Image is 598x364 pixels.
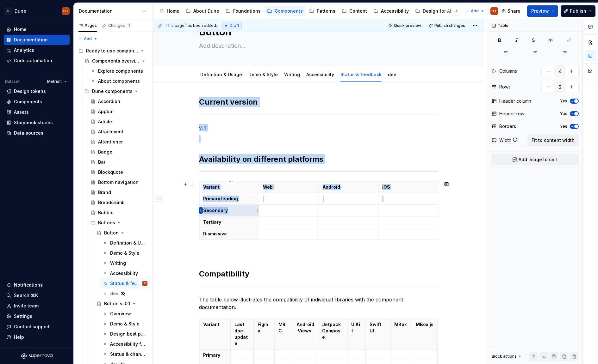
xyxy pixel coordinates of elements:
a: Button [94,228,150,238]
div: Explore components [98,68,143,74]
div: Bar [98,159,105,165]
a: dev [388,72,396,77]
div: Components overview [92,58,140,64]
div: Writing [282,68,302,81]
div: Documentation [79,8,139,14]
h2: Current version [199,97,438,107]
div: Status & feedback [338,68,384,81]
p: MRC [278,321,289,334]
a: Demo & Style [100,248,150,258]
p: Variant [203,184,255,190]
div: Rows [499,84,511,90]
a: Status & changelog [100,349,150,359]
a: Definition & Usage [100,238,150,248]
div: Data sources [14,130,43,136]
div: Definition & Usage [110,240,146,246]
textarea: Button [198,24,437,39]
div: Accessibility [110,270,138,276]
div: Block actions [492,352,522,361]
div: Search ⌘K [14,292,38,299]
button: Add [463,7,487,15]
a: Supernova Logo [21,353,53,359]
button: DDuneDT [1,4,72,18]
p: UIKit [351,321,362,334]
a: Overview [100,309,150,319]
div: Analytics [14,47,34,53]
div: Ready to use components [76,46,150,56]
div: Invite team [14,303,39,309]
a: Design best practices [100,329,150,339]
a: Explore components [88,66,150,76]
p: v. 1 [199,124,438,131]
a: Accordion [88,96,150,106]
div: About components [98,78,140,84]
div: Header row [499,111,524,117]
div: Contact support [14,324,50,330]
button: Share [498,5,525,17]
a: Breadcrumb [88,197,150,208]
div: Bottom navigation [98,179,139,185]
a: Foundations [223,6,263,16]
div: DT [144,280,146,287]
a: Storybook stories [4,118,70,128]
a: Data sources [4,128,70,138]
a: Assets [4,107,70,117]
button: Help [4,332,70,342]
a: Button v. 0.1 [94,299,150,309]
h2: Availability on different platforms [199,154,438,164]
button: Publish [561,5,595,17]
span: Metrum [47,79,62,84]
button: Publish changes [427,21,468,30]
div: Patterns [317,8,335,14]
a: dev [100,288,150,299]
p: Swift UI [370,321,386,334]
a: Bar [88,157,150,167]
div: Button [104,230,119,236]
button: Quick preview [386,21,424,30]
span: 1 [126,23,131,28]
div: Columns [499,68,517,74]
a: Attentioner [88,137,150,147]
div: Content [349,8,367,14]
div: Dataset [5,79,20,84]
a: Brand [88,187,150,197]
div: Status & changelog [110,351,146,357]
a: Accessibility [371,6,411,16]
a: Components [4,97,70,107]
p: Tertiary [203,219,255,225]
button: Metrum [44,77,70,86]
span: Add [471,9,479,14]
span: Preview [531,8,549,14]
p: MBox [394,321,408,328]
div: Accordion [98,98,120,105]
span: This page has been edited. [165,23,217,28]
div: Code automation [14,58,52,64]
a: Definition & Usage [200,72,242,77]
div: Dune components [92,88,133,94]
div: Demo & Style [110,321,140,327]
a: Status & feedbackDT [100,278,150,288]
div: Overview [110,311,131,317]
a: Accessibility [100,268,150,278]
div: Assets [14,109,29,115]
a: Documentation [4,35,70,45]
a: Design tokens [4,86,70,96]
div: Buttons [88,218,150,228]
a: Content [339,6,370,16]
p: Secondary [203,207,255,214]
div: Accessibility for engineers [110,341,146,347]
button: Add image to cell [492,154,579,165]
div: Accessibility [381,8,409,14]
div: Bubble [98,209,114,216]
p: Android [323,184,375,190]
div: Demo & Style [110,250,140,256]
button: Fit to content width [527,135,579,146]
a: Code automation [4,56,70,66]
div: D [4,7,12,15]
a: Bubble [88,208,150,218]
a: Home [4,24,70,34]
p: Jetpack Compose [322,321,343,340]
div: Documentation [14,37,48,43]
div: Accessibility [304,68,337,81]
a: Home [157,6,182,16]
